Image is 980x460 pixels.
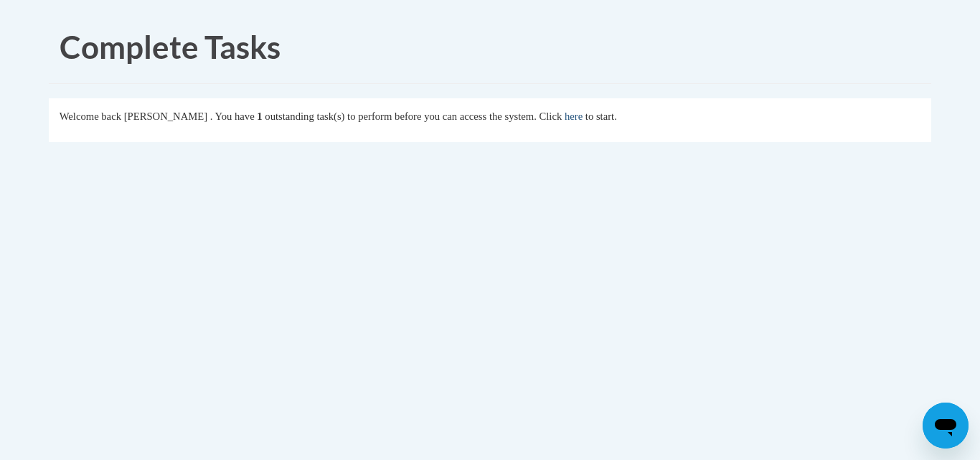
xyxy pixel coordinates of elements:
[210,111,255,122] span: . You have
[124,111,207,122] span: [PERSON_NAME]
[585,111,617,122] span: to start.
[565,111,583,122] a: here
[60,28,281,65] span: Complete Tasks
[923,403,969,449] iframe: Button to launch messaging window
[60,111,121,122] span: Welcome back
[265,111,562,122] span: outstanding task(s) to perform before you can access the system. Click
[257,111,262,122] span: 1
